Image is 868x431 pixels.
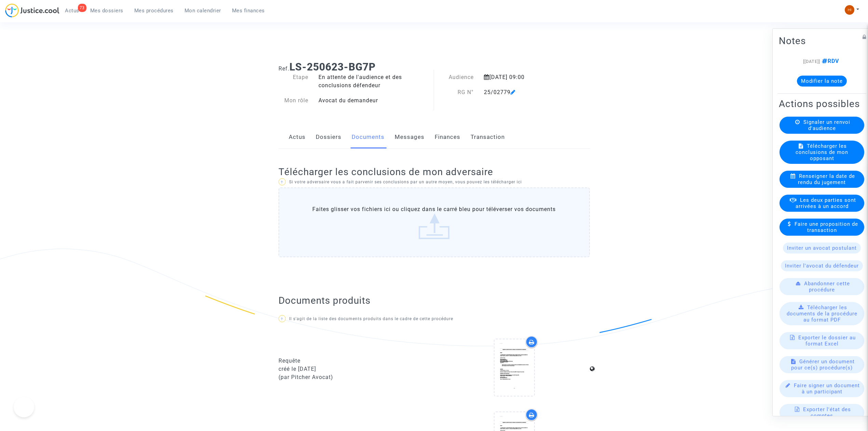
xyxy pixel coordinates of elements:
[273,96,314,105] div: Mon rôle
[787,245,857,251] span: Inviter un avocat postulant
[803,406,851,419] span: Exporter l'état des comptes
[803,119,850,131] span: Signaler un renvoi d'audience
[795,221,858,233] span: Faire une proposition de transaction
[281,180,283,184] span: ?
[289,61,376,73] b: LS-250623-BG7P
[794,382,860,395] span: Faire signer un document à un participant
[232,8,265,14] span: Mes finances
[797,76,847,87] button: Modifier la note
[479,88,568,96] div: 25/02779
[279,373,429,381] div: (par Pitcher Avocat)
[289,126,306,148] a: Actus
[279,365,429,373] div: créé le [DATE]
[791,358,855,371] span: Générer un document pour ce(s) procédure(s)
[779,35,865,47] h2: Notes
[279,295,590,306] h2: Documents produits
[313,96,434,105] div: Avocat du demandeur
[820,58,839,64] span: RDV
[78,4,86,12] div: 73
[479,73,568,81] div: [DATE] 09:00
[435,126,460,148] a: Finances
[279,178,590,186] p: Si votre adversaire vous a fait parvenir ses conclusions par un autre moyen, vous pouvez les télé...
[316,126,341,148] a: Dossiers
[845,5,854,15] img: fc99b196863ffcca57bb8fe2645aafd9
[281,317,283,321] span: ?
[5,3,59,17] img: jc-logo.svg
[395,126,424,148] a: Messages
[134,8,174,14] span: Mes procédures
[65,8,79,14] span: Actus
[804,280,850,293] span: Abandonner cette procédure
[434,73,479,81] div: Audience
[279,166,590,178] h2: Télécharger les conclusions de mon adversaire
[273,73,314,90] div: Etape
[185,8,221,14] span: Mon calendrier
[787,304,857,323] span: Télécharger les documents de la procédure au format PDF
[798,335,856,347] span: Exporter le dossier au format Excel
[803,59,820,64] span: [[DATE]]
[434,88,479,96] div: RG N°
[471,126,505,148] a: Transaction
[352,126,384,148] a: Documents
[279,357,429,365] div: Requête
[796,197,856,209] span: Les deux parties sont arrivées à un accord
[798,173,855,185] span: Renseigner la date de rendu du jugement
[796,143,848,161] span: Télécharger les conclusions de mon opposant
[279,65,289,72] span: Ref.
[279,315,590,323] p: Il s'agit de la liste des documents produits dans le cadre de cette procédure
[90,8,123,14] span: Mes dossiers
[785,263,859,269] span: Inviter l'avocat du défendeur
[14,397,34,417] iframe: Help Scout Beacon - Open
[779,98,865,110] h2: Actions possibles
[313,73,434,90] div: En attente de l'audience et des conclusions défendeur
